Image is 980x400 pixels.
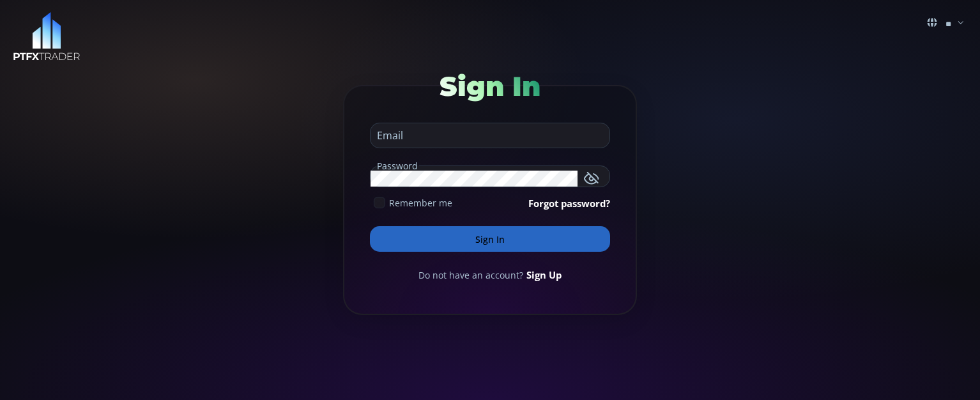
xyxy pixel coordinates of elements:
[526,268,562,282] a: Sign Up
[13,12,80,61] img: LOGO
[389,196,452,210] span: Remember me
[528,196,610,210] a: Forgot password?
[440,70,540,103] span: Sign In
[370,226,610,252] button: Sign In
[370,268,610,282] div: Do not have an account?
